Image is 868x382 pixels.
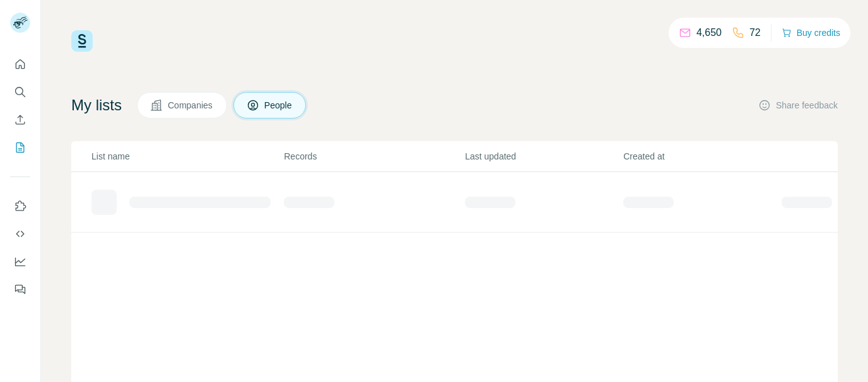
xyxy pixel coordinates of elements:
[264,99,293,112] span: People
[10,53,30,76] button: Quick start
[10,136,30,159] button: My lists
[10,250,30,273] button: Dashboard
[91,150,283,163] p: List name
[10,108,30,131] button: Enrich CSV
[10,81,30,103] button: Search
[623,150,780,163] p: Created at
[782,24,840,42] button: Buy credits
[465,150,622,163] p: Last updated
[284,150,464,163] p: Records
[71,30,93,52] img: Surfe Logo
[10,223,30,245] button: Use Surfe API
[696,25,722,40] p: 4,650
[10,195,30,217] button: Use Surfe on LinkedIn
[749,25,761,40] p: 72
[758,99,838,112] button: Share feedback
[168,99,214,112] span: Companies
[10,278,30,301] button: Feedback
[71,95,122,115] h4: My lists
